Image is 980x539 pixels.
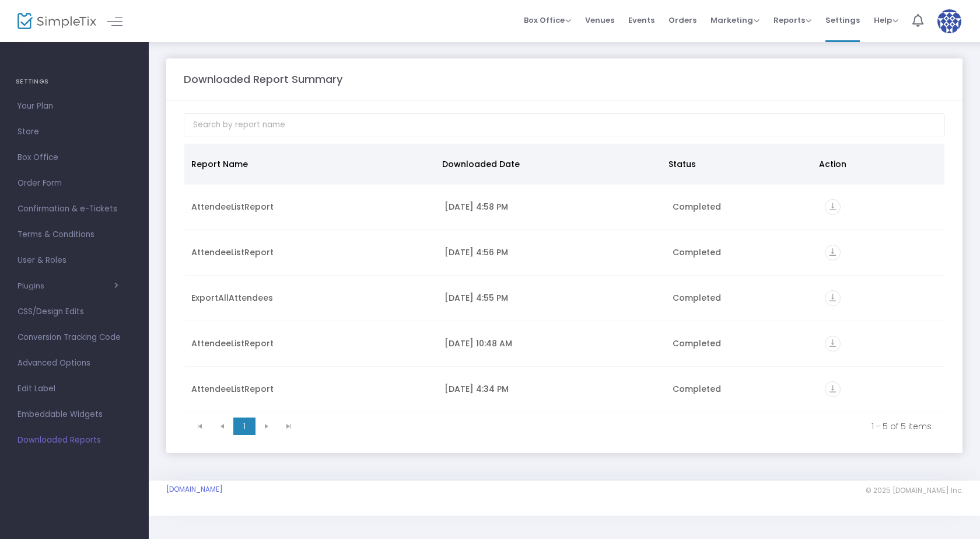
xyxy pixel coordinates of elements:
[825,5,860,35] span: Settings
[673,246,811,258] div: Completed
[668,5,696,35] span: Orders
[673,201,811,213] div: Completed
[825,339,841,351] a: vertical_align_bottom
[17,227,131,242] span: Terms & Conditions
[874,15,898,26] span: Help
[825,245,937,260] div: https://go.SimpleTix.com/06wyv
[17,176,131,191] span: Order Form
[825,290,841,306] i: vertical_align_bottom
[184,71,342,87] m-panel-title: Downloaded Report Summary
[825,336,937,352] div: https://go.SimpleTix.com/0nidx
[191,338,430,349] div: AttendeeListReport
[444,292,659,304] div: 8/26/2025 4:55 PM
[191,292,430,304] div: ExportAllAttendees
[825,336,841,352] i: vertical_align_bottom
[812,144,937,185] th: Action
[233,418,256,435] span: Page 1
[17,433,131,448] span: Downloaded Reports
[444,338,659,349] div: 8/5/2025 10:48 AM
[166,485,223,494] a: [DOMAIN_NAME]
[191,383,430,395] div: AttendeeListReport
[16,70,133,93] h4: SETTINGS
[825,290,937,306] div: https://go.SimpleTix.com/ebae0
[444,246,659,258] div: 8/26/2025 4:56 PM
[17,150,131,165] span: Box Office
[825,248,841,260] a: vertical_align_bottom
[17,281,118,291] button: Plugins
[661,144,812,185] th: Status
[184,144,435,185] th: Report Name
[825,199,841,215] i: vertical_align_bottom
[628,5,654,35] span: Events
[825,385,841,397] a: vertical_align_bottom
[825,294,841,305] a: vertical_align_bottom
[17,201,131,217] span: Confirmation & e-Tickets
[585,5,614,35] span: Venues
[17,381,131,397] span: Edit Label
[17,330,131,345] span: Conversion Tracking Code
[184,144,944,412] div: Data table
[17,253,131,268] span: User & Roles
[308,420,932,432] kendo-pager-info: 1 - 5 of 5 items
[866,486,963,495] span: © 2025 [DOMAIN_NAME] Inc.
[825,245,841,260] i: vertical_align_bottom
[825,203,841,214] a: vertical_align_bottom
[673,383,811,395] div: Completed
[17,356,131,371] span: Advanced Options
[17,99,131,114] span: Your Plan
[191,201,430,213] div: AttendeeListReport
[825,381,937,397] div: https://go.SimpleTix.com/r78mr
[191,246,430,258] div: AttendeeListReport
[17,304,131,319] span: CSS/Design Edits
[184,113,945,137] input: Search by report name
[524,15,571,26] span: Box Office
[444,383,659,395] div: 7/31/2025 4:34 PM
[773,15,811,26] span: Reports
[710,15,759,26] span: Marketing
[435,144,661,185] th: Downloaded Date
[673,292,811,304] div: Completed
[17,124,131,140] span: Store
[673,338,811,349] div: Completed
[444,201,659,213] div: 8/26/2025 4:58 PM
[17,407,131,422] span: Embeddable Widgets
[825,199,937,215] div: https://go.SimpleTix.com/odny6
[825,381,841,397] i: vertical_align_bottom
